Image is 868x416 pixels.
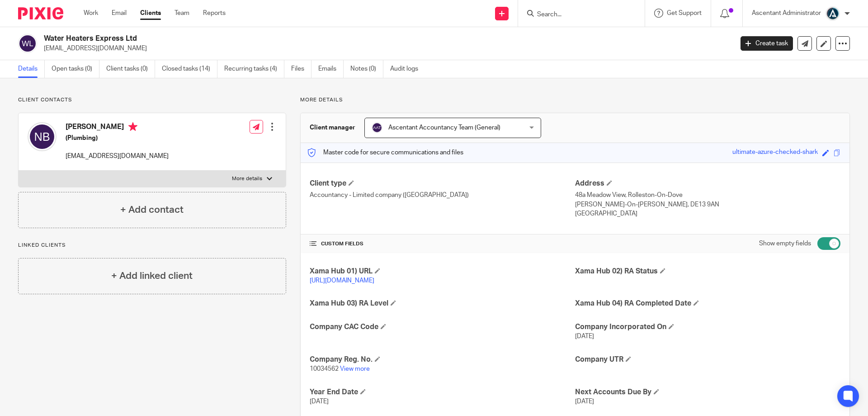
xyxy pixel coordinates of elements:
p: Linked clients [18,242,286,249]
a: Notes (0) [350,60,383,78]
a: Team [175,9,189,18]
p: [EMAIL_ADDRESS][DOMAIN_NAME] [44,44,727,53]
img: svg%3E [28,122,57,151]
a: View more [340,366,370,372]
div: ultimate-azure-checked-shark [732,148,818,158]
h4: Xama Hub 01) URL [310,267,575,276]
h2: Water Heaters Express Ltd [44,34,590,43]
span: Get Support [667,10,702,16]
a: Open tasks (0) [52,60,99,78]
img: Ascentant%20Round%20Only.png [826,6,840,21]
a: Create task [741,36,793,51]
p: Accountancy - Limited company ([GEOGRAPHIC_DATA]) [310,191,575,200]
h4: Company Reg. No. [310,355,575,364]
h4: Company UTR [575,355,840,364]
span: [DATE] [575,333,594,339]
a: Email [112,9,127,18]
p: [GEOGRAPHIC_DATA] [575,209,840,218]
a: Files [291,60,311,78]
h3: Client manager [310,123,355,132]
a: Audit logs [390,60,425,78]
a: Clients [140,9,161,18]
h4: CUSTOM FIELDS [310,240,575,248]
h5: (Plumbing) [66,134,169,143]
p: More details [232,175,262,182]
img: svg%3E [372,122,382,133]
h4: + Add linked client [111,269,193,283]
h4: Xama Hub 04) RA Completed Date [575,299,840,308]
h4: Company CAC Code [310,322,575,332]
input: Search [536,11,618,19]
a: Work [84,9,98,18]
img: Pixie [18,7,63,19]
a: [URL][DOMAIN_NAME] [310,277,374,284]
a: Closed tasks (14) [162,60,217,78]
p: 48a Meadow View, Rolleston-On-Dove [575,191,840,200]
span: 10034562 [310,366,339,372]
span: Ascentant Accountancy Team (General) [388,124,500,131]
h4: + Add contact [120,203,184,217]
i: Primary [128,122,137,131]
p: Ascentant Administrator [752,9,821,18]
label: Show empty fields [759,239,811,248]
p: Master code for secure communications and files [307,148,463,157]
h4: Year End Date [310,387,575,397]
img: svg%3E [18,34,37,53]
h4: Address [575,179,840,188]
h4: Next Accounts Due By [575,387,840,397]
h4: [PERSON_NAME] [66,122,169,134]
p: [EMAIL_ADDRESS][DOMAIN_NAME] [66,152,169,161]
a: Client tasks (0) [106,60,155,78]
h4: Xama Hub 03) RA Level [310,299,575,308]
a: Reports [203,9,226,18]
h4: Xama Hub 02) RA Status [575,267,840,276]
span: [DATE] [310,398,329,405]
p: [PERSON_NAME]-On-[PERSON_NAME], DE13 9AN [575,200,840,209]
h4: Company Incorporated On [575,322,840,332]
a: Details [18,60,45,78]
p: More details [300,96,850,104]
a: Recurring tasks (4) [224,60,284,78]
span: [DATE] [575,398,594,405]
h4: Client type [310,179,575,188]
a: Emails [318,60,344,78]
p: Client contacts [18,96,286,104]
